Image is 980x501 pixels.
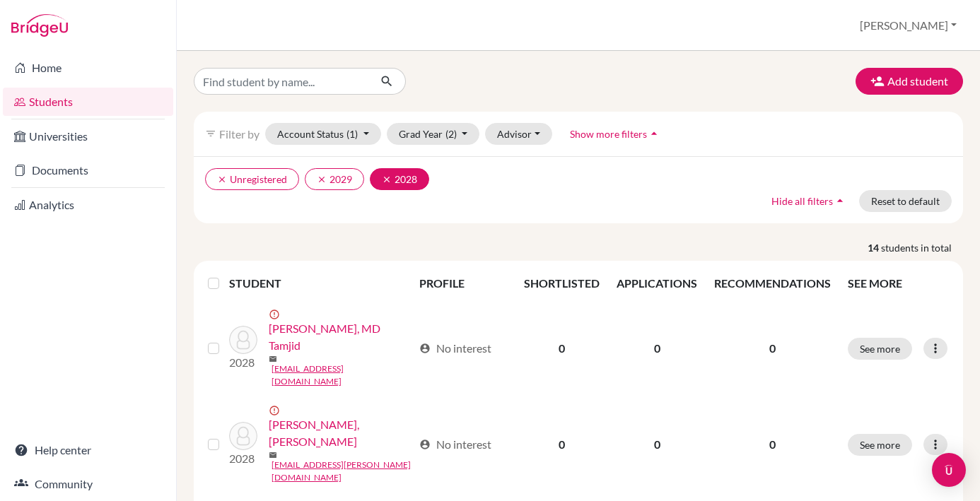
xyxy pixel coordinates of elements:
button: [PERSON_NAME] [853,12,963,39]
td: 0 [515,396,608,493]
a: Community [3,470,173,498]
span: Filter by [219,127,259,141]
button: Add student [856,68,963,95]
p: 0 [714,436,831,453]
a: [EMAIL_ADDRESS][DOMAIN_NAME] [272,363,413,388]
th: RECOMMENDATIONS [706,266,839,300]
input: Find student by name... [194,68,369,95]
img: Ajwad, MD Tamjid [229,326,257,354]
a: [PERSON_NAME], MD Tamjid [269,320,413,354]
td: 0 [608,396,706,493]
th: SHORTLISTED [515,266,608,300]
strong: 14 [868,240,881,255]
button: Hide all filtersarrow_drop_up [759,190,859,212]
span: error_outline [269,405,283,416]
a: Students [3,88,173,116]
button: clear2029 [305,168,364,190]
button: See more [848,338,912,360]
i: clear [317,175,327,184]
a: Analytics [3,191,173,219]
th: SEE MORE [839,266,957,300]
span: students in total [881,240,963,255]
i: arrow_drop_up [647,126,661,141]
p: 2028 [229,354,257,371]
img: Bridge-U [11,14,68,37]
p: 2028 [229,450,257,467]
td: 0 [608,300,706,396]
button: Reset to default [859,190,952,212]
span: (2) [445,128,457,140]
a: Home [3,54,173,82]
button: clearUnregistered [205,168,299,190]
span: account_circle [419,439,431,450]
button: Advisor [485,123,552,145]
img: Al Vanka, Azzam [229,422,257,450]
span: error_outline [269,309,283,320]
a: [EMAIL_ADDRESS][PERSON_NAME][DOMAIN_NAME] [272,459,413,484]
button: See more [848,434,912,456]
span: Hide all filters [771,195,833,207]
span: mail [269,355,277,363]
a: [PERSON_NAME], [PERSON_NAME] [269,416,413,450]
i: filter_list [205,128,216,139]
button: Show more filtersarrow_drop_up [558,123,673,145]
td: 0 [515,300,608,396]
a: Help center [3,436,173,464]
p: 0 [714,340,831,357]
div: Open Intercom Messenger [932,453,966,487]
th: PROFILE [411,266,515,300]
i: arrow_drop_up [833,194,847,208]
th: STUDENT [229,266,411,300]
span: Show more filters [570,128,647,140]
span: account_circle [419,343,431,354]
th: APPLICATIONS [608,266,706,300]
button: Account Status(1) [265,123,381,145]
span: mail [269,451,277,459]
i: clear [382,175,392,184]
button: clear2028 [370,168,429,190]
a: Universities [3,122,173,151]
span: (1) [346,128,358,140]
a: Documents [3,156,173,184]
div: No interest [419,436,491,453]
i: clear [217,175,227,184]
div: No interest [419,340,491,357]
button: Grad Year(2) [387,123,480,145]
